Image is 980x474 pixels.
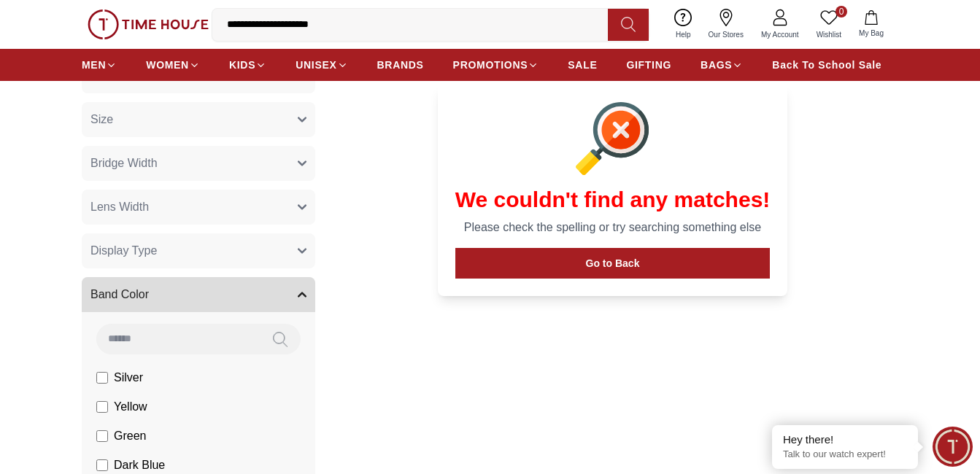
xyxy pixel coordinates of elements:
a: Help [667,6,700,43]
span: Dark Blue [114,456,165,474]
span: BAGS [701,58,732,72]
a: BRANDS [377,52,424,78]
span: Size [90,111,113,128]
div: Hey there! [783,432,907,447]
span: Band Color [90,286,149,303]
h1: We couldn't find any matches! [455,187,771,213]
span: SALE [568,58,597,72]
button: Lens Width [82,190,315,225]
span: MEN [82,58,106,72]
input: Yellow [96,401,108,413]
a: Back To School Sale [772,52,881,78]
span: Bridge Width [90,155,158,172]
img: ... [88,9,209,40]
span: My Account [755,29,805,40]
span: Wishlist [811,29,847,40]
p: Please check the spelling or try searching something else [455,219,771,236]
span: My Bag [853,28,890,39]
a: Our Stores [700,6,752,43]
button: Bridge Width [82,146,315,181]
a: UNISEX [296,52,347,78]
p: Talk to our watch expert! [783,448,907,461]
span: Green [114,427,146,445]
a: GIFTING [626,52,671,78]
input: Silver [96,372,108,384]
a: 0Wishlist [808,6,850,43]
span: Back To School Sale [772,58,881,72]
button: Go to Back [455,248,771,279]
span: BRANDS [377,58,424,72]
span: PROMOTIONS [453,58,528,72]
input: Green [96,430,108,442]
span: 0 [836,6,847,18]
a: BAGS [701,52,743,78]
span: Display Type [90,242,157,260]
a: PROMOTIONS [453,52,539,78]
div: Chat Widget [933,427,973,467]
button: Band Color [82,277,315,312]
span: Lens Width [90,198,149,216]
a: KIDS [229,52,266,78]
span: Yellow [114,398,147,416]
a: WOMEN [146,52,200,78]
button: Display Type [82,233,315,268]
span: GIFTING [626,58,671,72]
span: UNISEX [296,58,336,72]
span: Silver [114,369,143,386]
button: My Bag [850,7,892,42]
input: Dark Blue [96,459,108,471]
span: KIDS [229,58,255,72]
span: WOMEN [146,58,189,72]
a: SALE [568,52,597,78]
span: Help [670,29,697,40]
a: MEN [82,52,117,78]
button: Size [82,102,315,137]
span: Our Stores [703,29,749,40]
